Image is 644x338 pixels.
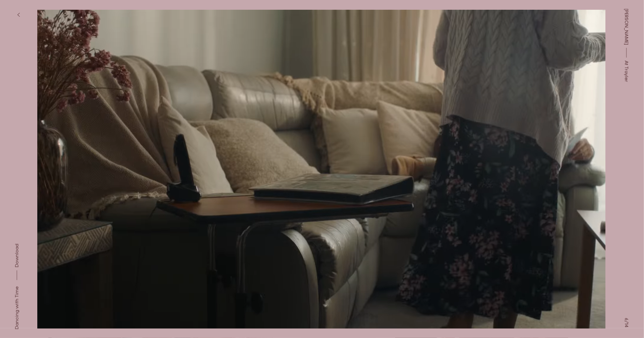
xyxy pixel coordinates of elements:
span: At Trayler [623,61,630,82]
div: Dancing with Time [13,286,20,329]
a: [PERSON_NAME] [623,9,630,45]
button: Download asset [13,244,20,283]
span: Download [14,244,20,267]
